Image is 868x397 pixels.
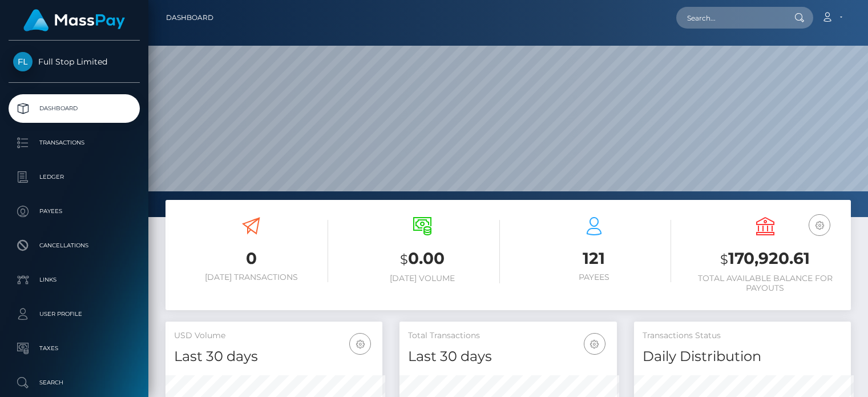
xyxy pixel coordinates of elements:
[174,330,374,342] h5: USD Volume
[688,247,842,271] h3: 170,920.61
[13,169,135,186] p: Ledger
[13,340,135,357] p: Taxes
[13,203,135,220] p: Payees
[9,300,140,328] a: User Profile
[345,247,499,271] h3: 0.00
[9,368,140,397] a: Search
[9,334,140,363] a: Taxes
[400,251,408,267] small: $
[13,271,135,288] p: Links
[643,330,842,342] h5: Transactions Status
[13,306,135,323] p: User Profile
[688,274,842,293] h6: Total Available Balance for Payouts
[720,251,728,267] small: $
[13,374,135,391] p: Search
[174,247,328,270] h3: 0
[174,347,374,367] h4: Last 30 days
[13,237,135,254] p: Cancellations
[9,57,140,67] span: Full Stop Limited
[23,9,125,31] img: MassPay Logo
[9,163,140,191] a: Ledger
[517,272,671,282] h6: Payees
[13,134,135,151] p: Transactions
[676,7,784,29] input: Search...
[9,94,140,123] a: Dashboard
[408,347,608,367] h4: Last 30 days
[174,272,328,282] h6: [DATE] Transactions
[643,347,842,367] h4: Daily Distribution
[517,247,671,270] h3: 121
[9,266,140,294] a: Links
[9,197,140,226] a: Payees
[9,231,140,260] a: Cancellations
[13,100,135,117] p: Dashboard
[13,52,33,71] img: Full Stop Limited
[9,129,140,157] a: Transactions
[345,274,499,283] h6: [DATE] Volume
[408,330,608,342] h5: Total Transactions
[166,6,213,30] a: Dashboard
